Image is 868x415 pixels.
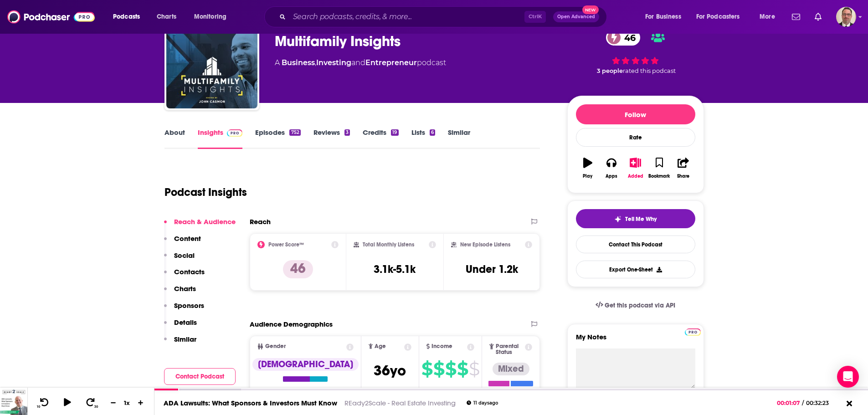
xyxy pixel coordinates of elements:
[174,251,195,260] p: Social
[344,399,456,407] a: REady2Scale - Real Estate Investing
[37,405,40,409] span: 10
[685,327,701,336] a: Pro website
[273,6,616,27] div: Search podcasts, credits, & more...
[623,152,647,184] button: Added
[151,10,182,24] a: Charts
[576,333,695,348] label: My Notes
[671,152,695,184] button: Share
[344,129,350,136] div: 3
[265,343,286,349] span: Gender
[685,328,701,336] img: Podchaser Pro
[583,174,592,179] div: Play
[164,284,196,301] button: Charts
[836,7,856,27] img: User Profile
[174,267,205,276] p: Contacts
[614,215,621,223] img: tell me why sparkle
[363,241,414,248] h2: Total Monthly Listens
[606,30,640,46] a: 46
[82,397,100,409] button: 30
[255,128,300,149] a: Episodes752
[576,128,695,147] div: Rate
[174,217,236,226] p: Reach & Audience
[365,58,417,67] a: Entrepreneur
[391,129,398,136] div: 19
[576,104,695,124] button: Follow
[174,234,201,243] p: Content
[448,128,470,149] a: Similar
[164,217,236,234] button: Reach & Audience
[460,241,510,248] h2: New Episode Listens
[94,405,98,409] span: 30
[677,174,689,179] div: Share
[289,129,300,136] div: 752
[164,267,205,284] button: Contacts
[625,215,657,223] span: Tell Me Why
[157,10,176,23] span: Charts
[313,128,350,149] a: Reviews3
[804,400,838,406] span: 00:32:23
[282,58,315,67] a: Business
[433,362,444,376] span: $
[648,174,670,179] div: Bookmark
[690,10,753,24] button: open menu
[252,358,359,371] div: [DEMOGRAPHIC_DATA]
[777,400,802,406] span: 00:01:07
[188,10,238,24] button: open menu
[576,261,695,278] button: Export One-Sheet
[493,363,529,375] div: Mixed
[445,362,456,376] span: $
[174,301,204,310] p: Sponsors
[174,318,197,327] p: Details
[227,129,243,137] img: Podchaser Pro
[639,10,693,24] button: open menu
[119,399,135,406] div: 1 x
[374,362,406,379] span: 36 yo
[351,58,365,67] span: and
[164,251,195,268] button: Social
[430,129,435,136] div: 6
[553,11,599,22] button: Open AdvancedNew
[166,17,257,108] img: Multifamily Insights
[753,10,786,24] button: open menu
[524,11,546,23] span: Ctrl K
[164,128,185,149] a: About
[600,152,623,184] button: Apps
[164,318,197,335] button: Details
[647,152,671,184] button: Bookmark
[7,8,95,26] a: Podchaser - Follow, Share and Rate Podcasts
[107,10,152,24] button: open menu
[469,362,479,376] span: $
[194,10,226,23] span: Monitoring
[576,209,695,228] button: tell me why sparkleTell Me Why
[788,9,804,25] a: Show notifications dropdown
[164,399,337,407] a: ADA Lawsuits: What Sponsors & Investors Must Know
[198,128,243,149] a: InsightsPodchaser Pro
[466,262,518,276] h3: Under 1.2k
[374,262,416,276] h3: 3.1k-5.1k
[421,362,432,376] span: $
[606,174,617,179] div: Apps
[576,152,600,184] button: Play
[802,400,804,406] span: /
[375,343,386,349] span: Age
[576,236,695,253] a: Contact This Podcast
[275,57,446,68] div: A podcast
[411,128,435,149] a: Lists6
[588,294,683,317] a: Get this podcast via API
[760,10,775,23] span: More
[250,320,333,328] h2: Audience Demographics
[164,368,236,385] button: Contact Podcast
[605,302,675,309] span: Get this podcast via API
[164,185,247,199] h1: Podcast Insights
[35,397,52,409] button: 10
[164,301,204,318] button: Sponsors
[174,335,196,343] p: Similar
[696,10,740,23] span: For Podcasters
[623,67,676,74] span: rated this podcast
[836,7,856,27] button: Show profile menu
[164,335,196,352] button: Similar
[557,15,595,19] span: Open Advanced
[811,9,825,25] a: Show notifications dropdown
[615,30,640,46] span: 46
